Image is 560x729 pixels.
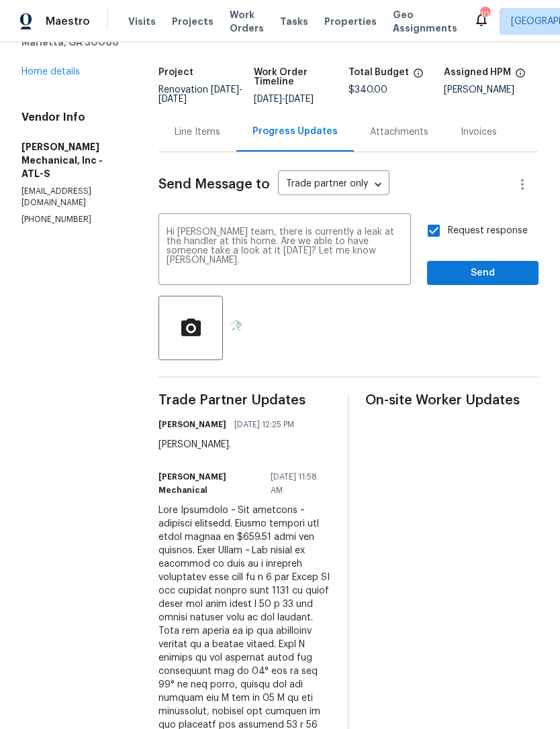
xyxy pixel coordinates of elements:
span: Renovation [158,85,242,104]
span: Send [438,265,528,282]
span: - [158,85,242,104]
h5: Marietta, GA 30066 [21,36,126,49]
span: Send Message to [158,178,270,191]
h6: [PERSON_NAME] Mechanical [158,470,263,497]
h5: [PERSON_NAME] Mechanical, Inc - ATL-S [21,140,126,180]
span: $340.00 [348,85,387,95]
textarea: Hi [PERSON_NAME] team, there is currently a leak at the handler at this home. Are we able to have... [167,227,403,274]
span: The total cost of line items that have been proposed by Opendoor. This sum includes line items th... [413,68,424,85]
h5: Assigned HPM [444,68,511,77]
a: Home details [21,67,80,76]
span: [DATE] [254,95,282,104]
span: Tasks [280,17,308,26]
h5: Work Order Timeline [254,68,349,87]
p: [EMAIL_ADDRESS][DOMAIN_NAME] [21,186,126,209]
span: Trade Partner Updates [158,394,332,407]
span: Geo Assignments [393,8,457,35]
span: [DATE] 12:25 PM [234,418,294,431]
span: Request response [448,224,528,238]
h6: [PERSON_NAME] [158,418,226,431]
span: [DATE] [285,95,314,104]
span: Maestro [46,15,90,28]
span: - [254,95,314,104]
h4: Vendor Info [21,111,126,124]
h5: Project [158,68,193,77]
div: Line Items [175,125,220,139]
div: Invoices [461,125,497,139]
span: Work Orders [230,8,264,35]
span: [DATE] [158,95,187,104]
span: Visits [128,15,156,28]
button: Send [427,261,539,286]
div: [PERSON_NAME]. [158,438,302,451]
div: Trade partner only [278,174,389,196]
div: 108 [480,8,489,21]
h5: Total Budget [348,68,409,77]
div: [PERSON_NAME] [444,85,539,95]
span: Properties [324,15,377,28]
span: On-site Worker Updates [365,394,539,407]
span: Projects [172,15,214,28]
span: [DATE] [211,85,239,95]
span: The hpm assigned to this work order. [515,68,526,85]
div: Attachments [370,125,428,139]
div: Progress Updates [252,125,338,138]
span: [DATE] 11:58 AM [271,470,324,497]
p: [PHONE_NUMBER] [21,214,126,225]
